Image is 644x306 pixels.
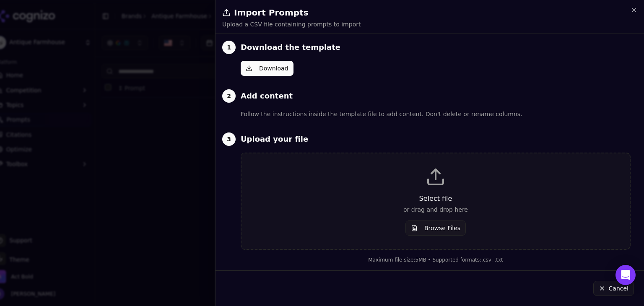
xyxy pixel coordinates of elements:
h2: Import Prompts [222,7,637,18]
p: Upload a CSV file containing prompts to import [222,20,361,29]
h3: Upload your file [241,133,308,145]
p: Select file [255,194,616,204]
button: Cancel [593,281,634,296]
div: Maximum file size: 5 MB • Supported formats: .csv, .txt [241,257,631,263]
p: Follow the instructions inside the template file to add content. Don't delete or rename columns. [241,109,631,119]
p: or drag and drop here [255,205,616,214]
button: Download [241,61,293,76]
h3: Add content [241,90,293,102]
div: 1 [222,41,236,54]
button: Browse Files [405,220,466,236]
h3: Download the template [241,41,340,53]
div: 2 [222,89,236,103]
div: 3 [222,132,236,146]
